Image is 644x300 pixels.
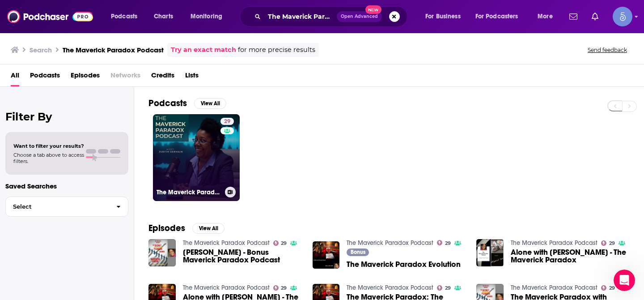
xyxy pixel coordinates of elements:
[273,285,287,291] a: 29
[511,249,630,264] a: Alone with Judith - The Maverick Paradox
[281,286,287,290] span: 29
[341,14,378,19] span: Open Advanced
[337,11,382,22] button: Open AdvancedNew
[351,249,365,255] span: Bonus
[609,286,615,290] span: 29
[613,7,632,26] span: Logged in as Spiral5-G1
[110,68,140,86] span: Networks
[5,197,128,217] button: Select
[148,98,226,109] a: PodcastsView All
[511,249,630,264] span: Alone with [PERSON_NAME] - The Maverick Paradox
[148,98,187,109] h2: Podcasts
[425,10,461,23] span: For Business
[148,223,185,234] h2: Episodes
[184,9,234,24] button: open menu
[63,46,164,54] h3: The Maverick Paradox Podcast
[13,143,84,149] span: Want to filter your results?
[105,9,149,24] button: open menu
[7,8,93,25] img: Podchaser - Follow, Share and Rate Podcasts
[437,240,451,245] a: 29
[220,118,234,125] a: 29
[313,241,340,269] img: The Maverick Paradox Evolution
[194,98,226,109] button: View All
[538,10,553,23] span: More
[183,249,302,264] span: [PERSON_NAME] - Bonus Maverick Paradox Podcast
[13,152,84,164] span: Choose a tab above to access filters.
[248,6,416,27] div: Search podcasts, credits, & more...
[347,239,433,247] a: The Maverick Paradox Podcast
[511,239,597,247] a: The Maverick Paradox Podcast
[601,285,615,291] a: 29
[273,240,287,246] a: 29
[5,182,128,190] p: Saved Searches
[445,241,451,245] span: 29
[531,9,564,24] button: open menu
[71,68,100,86] a: Episodes
[11,68,19,86] a: All
[238,45,315,55] span: for more precise results
[347,284,433,291] a: The Maverick Paradox Podcast
[476,239,504,266] img: Alone with Judith - The Maverick Paradox
[192,223,225,234] button: View All
[148,223,225,234] a: EpisodesView All
[5,110,128,123] h2: Filter By
[281,241,287,245] span: 29
[566,9,581,24] a: Show notifications dropdown
[183,249,302,264] a: Joe Lawrence - Bonus Maverick Paradox Podcast
[419,9,472,24] button: open menu
[511,284,597,291] a: The Maverick Paradox Podcast
[588,9,602,24] a: Show notifications dropdown
[601,240,615,246] a: 29
[191,10,222,23] span: Monitoring
[437,285,451,291] a: 29
[30,68,60,86] a: Podcasts
[609,241,615,245] span: 29
[445,286,451,290] span: 29
[30,46,52,54] h3: Search
[151,68,174,86] a: Credits
[185,68,199,86] a: Lists
[585,46,630,54] button: Send feedback
[148,9,178,24] a: Charts
[475,10,518,23] span: For Podcasters
[148,239,176,266] img: Joe Lawrence - Bonus Maverick Paradox Podcast
[365,5,381,14] span: New
[183,284,270,291] a: The Maverick Paradox Podcast
[613,7,632,26] img: User Profile
[111,10,137,23] span: Podcasts
[264,9,337,24] input: Search podcasts, credits, & more...
[6,204,109,210] span: Select
[157,189,221,196] h3: The Maverick Paradox Podcast
[613,7,632,26] button: Show profile menu
[347,261,461,268] a: The Maverick Paradox Evolution
[183,239,270,247] a: The Maverick Paradox Podcast
[154,10,173,23] span: Charts
[153,114,240,201] a: 29The Maverick Paradox Podcast
[224,117,230,126] span: 29
[470,9,531,24] button: open menu
[614,270,635,291] iframe: Intercom live chat
[171,45,236,55] a: Try an exact match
